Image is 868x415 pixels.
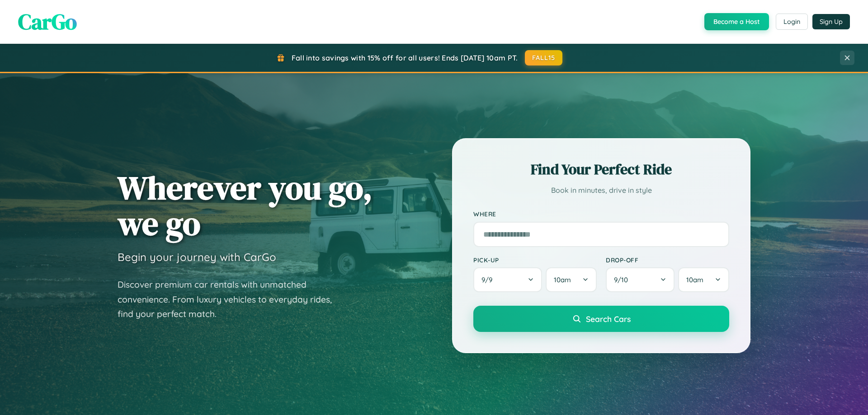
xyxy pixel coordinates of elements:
[473,306,729,332] button: Search Cars
[18,7,77,37] span: CarGo
[586,314,631,324] span: Search Cars
[704,13,769,30] button: Become a Host
[473,267,542,292] button: 9/9
[473,159,729,179] h2: Find Your Perfect Ride
[525,50,563,65] button: FALL15
[606,267,675,292] button: 9/10
[292,53,518,62] span: Fall into savings with 15% off for all users! Ends [DATE] 10am PT.
[118,277,344,322] p: Discover premium car rentals with unmatched convenience. From luxury vehicles to everyday rides, ...
[546,267,597,292] button: 10am
[118,170,373,241] h1: Wherever you go, we go
[776,14,808,30] button: Login
[473,184,729,197] p: Book in minutes, drive in style
[678,267,729,292] button: 10am
[473,256,597,264] label: Pick-up
[554,275,571,284] span: 10am
[812,14,850,29] button: Sign Up
[686,275,703,284] span: 10am
[481,275,497,284] span: 9 / 9
[606,256,729,264] label: Drop-off
[614,275,632,284] span: 9 / 10
[118,250,276,264] h3: Begin your journey with CarGo
[473,210,729,218] label: Where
